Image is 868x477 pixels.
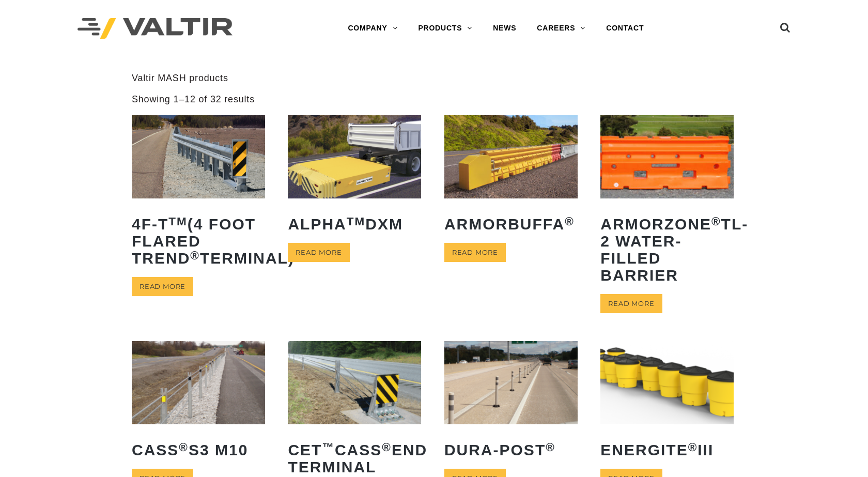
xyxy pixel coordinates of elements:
[179,441,189,454] sup: ®
[337,18,408,39] a: COMPANY
[132,341,265,466] a: CASS®S3 M10
[565,215,575,228] sup: ®
[444,243,506,262] a: Read more about “ArmorBuffa®”
[444,341,578,466] a: Dura-Post®
[132,277,193,296] a: Read more about “4F-TTM (4 Foot Flared TREND® Terminal)”
[288,208,421,240] h2: ALPHA DXM
[444,115,578,240] a: ArmorBuffa®
[444,434,578,466] h2: Dura-Post
[546,441,555,454] sup: ®
[600,341,734,466] a: ENERGITE®III
[444,208,578,240] h2: ArmorBuffa
[347,215,366,228] sup: TM
[408,18,483,39] a: PRODUCTS
[288,243,349,262] a: Read more about “ALPHATM DXM”
[382,441,392,454] sup: ®
[132,115,265,274] a: 4F-TTM(4 Foot Flared TREND®Terminal)
[288,115,421,240] a: ALPHATMDXM
[322,441,335,454] sup: ™
[526,18,596,39] a: CAREERS
[596,18,654,39] a: CONTACT
[168,215,188,228] sup: TM
[132,208,265,274] h2: 4F-T (4 Foot Flared TREND Terminal)
[132,434,265,466] h2: CASS S3 M10
[190,249,200,262] sup: ®
[78,18,233,39] img: Valtir
[600,294,662,313] a: Read more about “ArmorZone® TL-2 Water-Filled Barrier”
[132,72,736,84] p: Valtir MASH products
[132,94,255,105] p: Showing 1–12 of 32 results
[688,441,698,454] sup: ®
[600,115,734,291] a: ArmorZone®TL-2 Water-Filled Barrier
[600,434,734,466] h2: ENERGITE III
[483,18,526,39] a: NEWS
[711,215,721,228] sup: ®
[600,208,734,291] h2: ArmorZone TL-2 Water-Filled Barrier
